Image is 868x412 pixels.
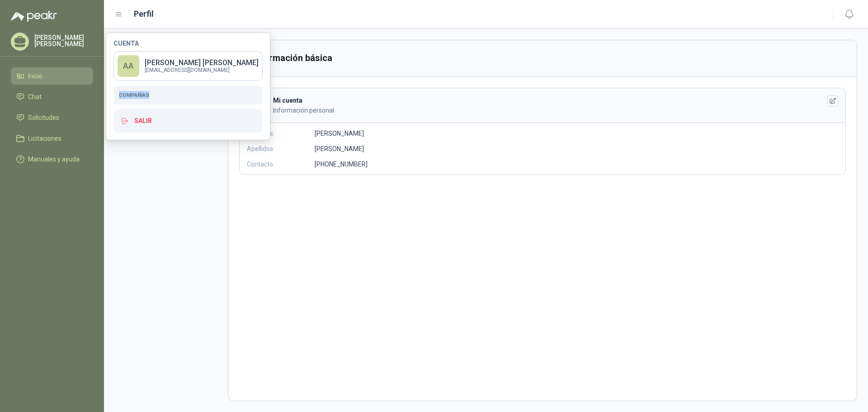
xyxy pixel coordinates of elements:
p: [PHONE_NUMBER] [315,159,368,169]
a: Manuales y ayuda [11,151,93,168]
a: Inicio [11,67,93,85]
span: Licitaciones [28,133,61,143]
p: [PERSON_NAME] [315,144,364,154]
div: AA [118,55,139,77]
img: Logo peakr [11,11,57,22]
p: [PERSON_NAME] [PERSON_NAME] [145,59,259,66]
p: Información personal [273,105,807,115]
h4: Cuenta [113,40,263,47]
h3: Información básica [253,51,333,65]
p: [EMAIL_ADDRESS][DOMAIN_NAME] [145,67,259,73]
p: Apellidos: [247,144,315,154]
span: Manuales y ayuda [28,154,80,164]
a: Solicitudes [11,109,93,126]
h1: Perfil [134,8,154,20]
a: Licitaciones [11,130,93,147]
a: AA[PERSON_NAME] [PERSON_NAME][EMAIL_ADDRESS][DOMAIN_NAME] [113,51,263,81]
h5: Compañías [119,91,257,99]
p: Contacto: [247,159,315,169]
button: Salir [113,109,263,133]
span: Solicitudes [28,113,59,123]
a: Chat [11,88,93,105]
span: Inicio [28,71,42,81]
p: [PERSON_NAME] [315,128,364,138]
span: Chat [28,92,42,102]
b: Mi cuenta [273,97,302,104]
p: [PERSON_NAME] [PERSON_NAME] [34,34,93,47]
